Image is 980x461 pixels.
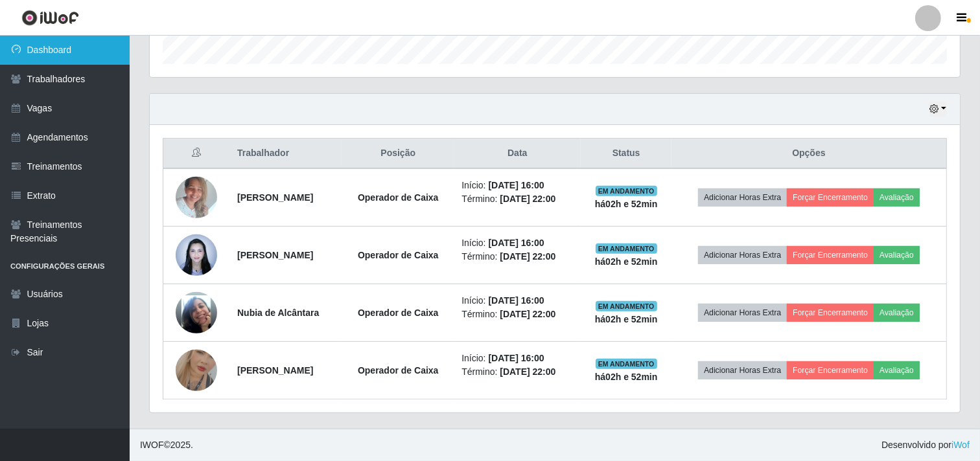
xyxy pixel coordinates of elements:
[596,301,657,311] span: EM ANDAMENTO
[454,139,581,169] th: Data
[500,309,555,319] time: [DATE] 22:00
[176,276,217,350] img: 1743966945864.jpeg
[595,256,658,267] strong: há 02 h e 52 min
[176,333,217,407] img: 1756495513119.jpeg
[461,308,573,321] li: Término:
[358,308,439,318] strong: Operador de Caixa
[874,304,920,322] button: Avaliação
[461,294,573,308] li: Início:
[176,227,217,282] img: 1742846870859.jpeg
[500,251,555,262] time: [DATE] 22:00
[698,304,787,322] button: Adicionar Horas Extra
[874,188,920,207] button: Avaliação
[596,243,657,254] span: EM ANDAMENTO
[698,361,787,379] button: Adicionar Horas Extra
[237,250,313,260] strong: [PERSON_NAME]
[21,10,79,26] img: CoreUI Logo
[461,365,573,379] li: Término:
[358,365,439,376] strong: Operador de Caixa
[698,246,787,264] button: Adicionar Horas Extra
[358,250,439,260] strong: Operador de Caixa
[489,238,544,248] time: [DATE] 16:00
[489,180,544,190] time: [DATE] 16:00
[596,186,657,196] span: EM ANDAMENTO
[874,361,920,379] button: Avaliação
[461,179,573,192] li: Início:
[596,359,657,369] span: EM ANDAMENTO
[500,194,555,204] time: [DATE] 22:00
[342,139,454,169] th: Posição
[489,295,544,306] time: [DATE] 16:00
[237,308,319,318] strong: Nubia de Alcântara
[461,352,573,365] li: Início:
[229,139,342,169] th: Trabalhador
[671,139,947,169] th: Opções
[951,440,970,450] a: iWof
[237,365,313,376] strong: [PERSON_NAME]
[140,438,193,452] span: © 2025 .
[461,250,573,264] li: Término:
[358,192,439,203] strong: Operador de Caixa
[461,192,573,206] li: Término:
[461,236,573,250] li: Início:
[874,246,920,264] button: Avaliação
[881,438,970,452] span: Desenvolvido por
[140,440,164,450] span: IWOF
[787,246,874,264] button: Forçar Encerramento
[787,361,874,379] button: Forçar Encerramento
[595,314,658,324] strong: há 02 h e 52 min
[237,192,313,203] strong: [PERSON_NAME]
[581,139,671,169] th: Status
[595,372,658,382] strong: há 02 h e 52 min
[500,366,555,377] time: [DATE] 22:00
[595,199,658,209] strong: há 02 h e 52 min
[489,353,544,363] time: [DATE] 16:00
[787,188,874,207] button: Forçar Encerramento
[698,188,787,207] button: Adicionar Horas Extra
[176,170,217,225] img: 1740601468403.jpeg
[787,304,874,322] button: Forçar Encerramento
